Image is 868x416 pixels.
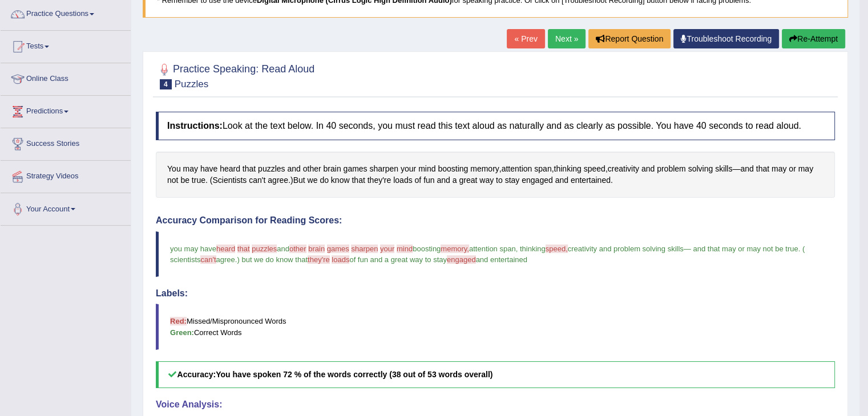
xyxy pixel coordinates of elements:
[156,361,835,388] h5: Accuracy:
[289,244,306,253] span: other
[323,163,341,175] span: Click to see word definition
[216,244,235,253] span: heard
[476,255,527,264] span: and entertained
[170,328,194,337] b: Green:
[459,174,477,186] span: Click to see word definition
[453,174,457,186] span: Click to see word definition
[438,163,468,175] span: Click to see word definition
[349,255,447,264] span: of fun and a great way to stay
[418,163,435,175] span: Click to see word definition
[351,244,378,253] span: sharpen
[183,163,198,175] span: Click to see word definition
[798,244,805,253] span: . (
[352,174,365,186] span: Click to see word definition
[588,29,671,48] button: Report Question
[1,161,131,189] a: Strategy Videos
[534,163,551,175] span: Click to see word definition
[447,255,476,264] span: engaged
[554,163,581,175] span: Click to see word definition
[380,244,394,253] span: your
[516,244,518,253] span: ,
[243,163,256,175] span: Click to see word definition
[684,244,691,253] span: —
[369,163,398,175] span: Click to see word definition
[308,174,318,186] span: Click to see word definition
[798,163,813,175] span: Click to see word definition
[693,244,798,253] span: and that may or may not be true
[241,255,308,264] span: but we do know that
[1,31,131,59] a: Tests
[437,174,450,186] span: Click to see word definition
[308,244,325,253] span: brain
[546,244,568,253] span: speed,
[293,174,305,186] span: Click to see word definition
[170,244,216,253] span: you may have
[740,163,753,175] span: Click to see word definition
[156,215,835,226] h4: Accuracy Comparison for Reading Scores:
[479,174,494,186] span: Click to see word definition
[496,174,503,186] span: Click to see word definition
[393,174,412,186] span: Click to see word definition
[167,121,223,130] b: Instructions:
[502,163,532,175] span: Click to see word definition
[156,112,835,140] h4: Look at the text below. In 40 seconds, you must read this text aloud as naturally and as clearly ...
[688,163,713,175] span: Click to see word definition
[608,163,639,175] span: Click to see word definition
[156,304,835,349] blockquote: Missed/Mispronounced Words Correct Words
[782,29,845,48] button: Re-Attempt
[756,163,769,175] span: Click to see word definition
[160,79,172,89] span: 4
[170,317,187,325] b: Red:
[548,29,586,48] a: Next »
[287,163,300,175] span: Click to see word definition
[414,174,421,186] span: Click to see word definition
[423,174,434,186] span: Click to see word definition
[368,174,391,186] span: Click to see word definition
[252,244,277,253] span: puzzles
[308,255,330,264] span: they're
[789,163,796,175] span: Click to see word definition
[507,29,544,48] a: « Prev
[522,174,553,186] span: Click to see word definition
[413,244,441,253] span: boosting
[277,244,289,253] span: and
[520,244,546,253] span: thinking
[303,163,321,175] span: Click to see word definition
[327,244,349,253] span: games
[344,163,368,175] span: Click to see word definition
[673,29,779,48] a: Troubleshoot Recording
[1,63,131,92] a: Online Class
[156,61,314,89] h2: Practice Speaking: Read Aloud
[505,174,520,186] span: Click to see word definition
[216,370,492,379] b: You have spoken 72 % of the words correctly (38 out of 53 words overall)
[235,255,240,264] span: .)
[470,163,499,175] span: Click to see word definition
[156,399,835,410] h4: Voice Analysis:
[1,193,131,222] a: Your Account
[441,244,469,253] span: memory,
[249,174,265,186] span: Click to see word definition
[216,255,235,264] span: agree
[715,163,732,175] span: Click to see word definition
[200,255,216,264] span: can't
[170,255,200,264] span: scientists
[156,288,835,299] h4: Labels:
[571,174,611,186] span: Click to see word definition
[268,174,288,186] span: Click to see word definition
[332,255,349,264] span: loads
[469,244,516,253] span: attention span
[156,152,835,198] div: , , , — . ( .) .
[641,163,655,175] span: Click to see word definition
[568,244,684,253] span: creativity and problem solving skills
[772,163,786,175] span: Click to see word definition
[237,244,250,253] span: that
[167,174,178,186] span: Click to see word definition
[320,174,329,186] span: Click to see word definition
[175,79,209,89] small: Puzzles
[192,174,205,186] span: Click to see word definition
[1,96,131,124] a: Predictions
[258,163,285,175] span: Click to see word definition
[200,163,217,175] span: Click to see word definition
[555,174,568,186] span: Click to see word definition
[584,163,605,175] span: Click to see word definition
